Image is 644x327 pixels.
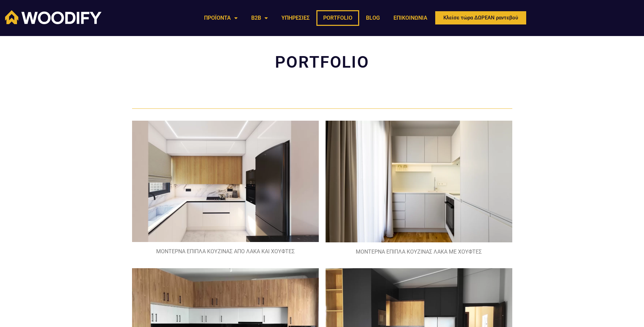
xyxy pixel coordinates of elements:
a: ΠΡΟΪΟΝΤΑ [197,10,244,26]
a: ΕΠΙΚΟΙΝΩΝΙΑ [387,10,434,26]
a: ΥΠΗΡΕΣΙΕΣ [275,10,316,26]
img: Woodify [5,10,102,24]
span: Κλείσε τώρα ΔΩΡΕΑΝ ραντεβού [443,15,518,20]
h2: PORTFOLIO [132,39,512,85]
img: ΜΟΝΤΕΡΝΑ ΕΠΙΠΛΑ ΚΟΥΖΙΝΑΣ ΛΑΚΑ ΜΕ ΧΟΥΦΤΕΣ [326,121,512,242]
a: PORTFOLIO [316,10,359,26]
a: BLOG [359,10,387,26]
figcaption: ΜΟΝΤΕΡΝΑ ΕΠΙΠΛΑ ΚΟΥΖΙΝΑΣ ΑΠΟ ΛΑΚΑ ΚΑΙ ΧΟΥΦΤΕΣ [132,246,319,257]
a: Κλείσε τώρα ΔΩΡΕΑΝ ραντεβού [434,10,527,25]
a: B2B [244,10,275,26]
figcaption: ΜΟΝΤΕΡΝΑ ΕΠΙΠΛΑ ΚΟΥΖΙΝΑΣ ΛΑΚΑ ΜΕ ΧΟΥΦΤΕΣ [326,247,512,257]
nav: Menu [197,10,434,26]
